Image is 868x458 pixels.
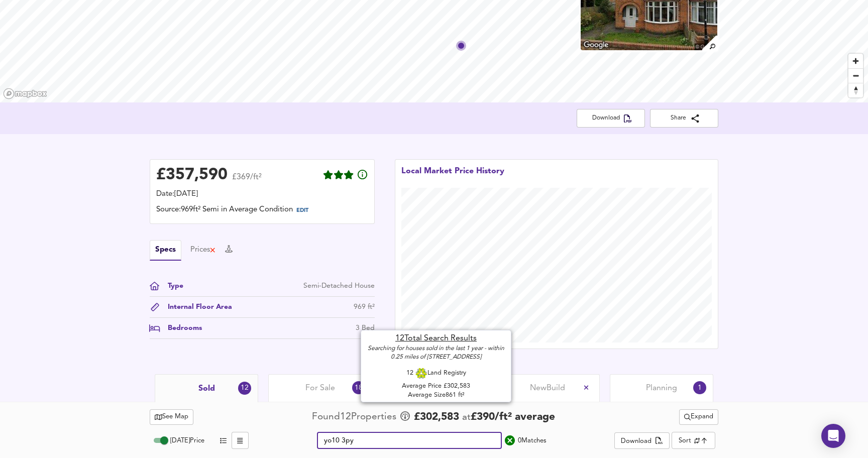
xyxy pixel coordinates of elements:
div: 3 Bed [356,323,375,333]
div: Type [160,281,183,291]
span: Expand [684,411,713,423]
div: Date: [DATE] [156,189,368,200]
div: Download [621,436,652,447]
span: New Build [530,383,565,394]
button: Specs [150,240,181,261]
div: split button [614,432,669,449]
button: Download [577,109,645,128]
img: search [701,34,718,52]
div: Semi-Detached House [303,281,375,291]
span: £ 302,583 [414,410,459,425]
div: Internal Floor Area [160,302,232,312]
button: Download [614,432,669,449]
span: Download [585,113,637,124]
span: For Sale [305,383,335,394]
input: Text Filter... [317,432,502,449]
span: Rental [422,383,446,394]
div: 0 Match es [518,435,547,446]
div: 12 [238,382,251,395]
div: Found 12 Propert ies [312,410,399,424]
div: 18 [352,381,365,394]
span: at [462,413,471,422]
span: Sold [198,383,215,394]
div: Open Intercom Messenger [821,424,845,448]
span: EDIT [296,208,308,213]
span: [DATE] Price [170,437,204,444]
div: Sort [672,432,715,449]
button: Share [650,109,718,128]
div: 969 ft² [354,302,375,312]
span: £ 390 / ft² average [471,412,555,422]
div: £ 357,590 [156,168,228,183]
button: Reset bearing to north [848,83,863,97]
button: Expand [679,409,718,425]
div: Bedrooms [160,323,202,333]
span: Planning [646,383,677,394]
div: Local Market Price History [401,166,504,188]
div: Sort [679,436,691,445]
span: Reset bearing to north [848,83,863,97]
div: Source: 969ft² Semi in Average Condition [156,204,368,217]
button: Prices [190,245,216,256]
button: Zoom in [848,54,863,68]
button: See Map [150,409,193,425]
div: 1 [693,381,706,394]
span: See Map [155,411,188,423]
span: Zoom out [848,69,863,83]
button: Zoom out [848,68,863,83]
span: Share [658,113,710,124]
div: split button [679,409,718,425]
a: Mapbox homepage [3,88,47,99]
span: £369/ft² [232,173,262,188]
button: search [502,432,518,448]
